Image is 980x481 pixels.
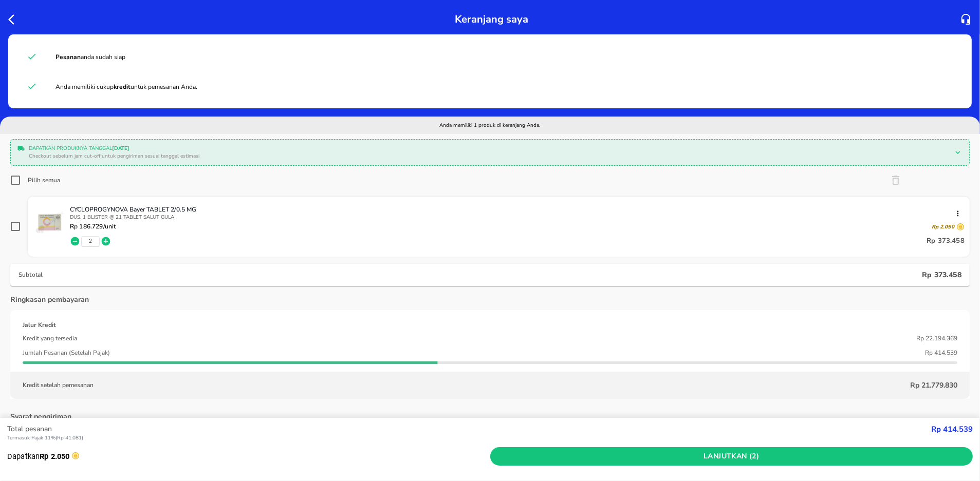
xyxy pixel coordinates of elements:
button: 2 [89,238,92,245]
p: Rp 22.194.369 [916,334,957,343]
p: Dapatkan [7,451,490,462]
b: [DATE] [112,145,130,152]
p: Checkout sebelum jam cut-off untuk pengiriman sesuai tanggal estimasi [29,152,947,160]
p: Ringkasan pembayaran [10,294,89,305]
p: Rp 186.729 /unit [70,223,116,230]
span: Lanjutkan (2) [494,450,969,463]
span: Anda memiliki cukup untuk pemesanan Anda. [56,83,197,91]
p: Jalur Kredit [23,320,56,330]
p: Rp 414.539 [925,348,957,357]
p: Rp 21.779.830 [910,380,957,391]
p: DUS, 1 BLISTER @ 21 TABLET SALUT GULA [70,214,965,221]
p: Rp 373.458 [922,270,961,280]
strong: kredit [114,83,131,91]
p: CYCLOPROGYNOVA Bayer TABLET 2/0.5 MG [70,205,956,214]
span: anda sudah siap [56,53,125,61]
img: CYCLOPROGYNOVA Bayer TABLET 2/0.5 MG [33,205,67,239]
strong: Rp 2.050 [40,452,69,461]
div: Dapatkan produknya tanggal[DATE]Checkout sebelum jam cut-off untuk pengiriman sesuai tanggal esti... [13,142,967,163]
button: Lanjutkan (2) [490,447,973,466]
p: Dapatkan produknya tanggal [29,145,947,152]
div: Pilih semua [28,176,60,184]
p: Kredit setelah pemesanan [23,380,94,390]
p: Rp 373.458 [927,235,965,247]
p: Syarat pengiriman [10,411,71,422]
p: Keranjang saya [455,10,528,28]
p: Subtotal [19,271,922,279]
strong: Pesanan [56,53,81,61]
p: Termasuk Pajak 11% ( Rp 41.081 ) [7,434,931,442]
p: Total pesanan [7,424,931,434]
p: Jumlah Pesanan (Setelah Pajak) [23,348,110,357]
strong: Rp 414.539 [931,424,973,434]
p: Rp 2.050 [932,223,954,230]
p: Kredit yang tersedia [23,334,77,343]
